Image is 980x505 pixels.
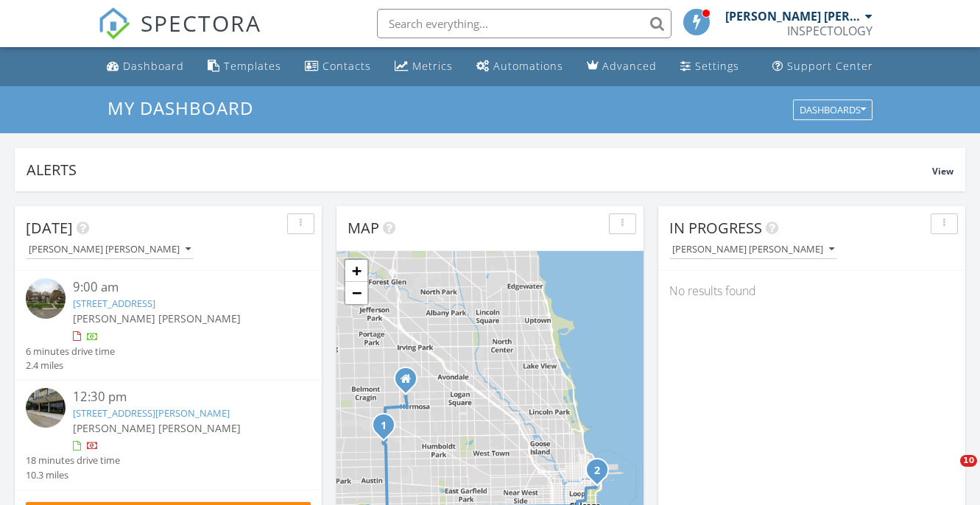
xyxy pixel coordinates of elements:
[26,388,311,482] a: 12:30 pm [STREET_ADDRESS][PERSON_NAME] [PERSON_NAME] [PERSON_NAME] 18 minutes drive time 10.3 miles
[26,388,66,428] img: streetview
[348,218,379,238] span: Map
[73,297,155,310] a: [STREET_ADDRESS]
[672,244,834,255] div: [PERSON_NAME] [PERSON_NAME]
[594,466,600,476] i: 2
[597,470,606,478] div: 400 E Randolph St 3714, Chicago, IL 60601
[26,468,120,482] div: 10.3 miles
[202,53,287,80] a: Templates
[26,278,311,372] a: 9:00 am [STREET_ADDRESS] [PERSON_NAME] [PERSON_NAME] 6 minutes drive time 2.4 miles
[470,53,569,80] a: Automations (Basic)
[123,59,184,73] div: Dashboard
[73,388,286,406] div: 12:30 pm
[98,20,261,51] a: SPECTORA
[787,59,873,73] div: Support Center
[602,59,657,73] div: Advanced
[932,165,953,177] span: View
[377,9,671,38] input: Search everything...
[26,218,73,238] span: [DATE]
[299,53,377,80] a: Contacts
[141,7,261,38] span: SPECTORA
[107,96,253,120] span: My Dashboard
[101,53,190,80] a: Dashboard
[26,240,194,260] button: [PERSON_NAME] [PERSON_NAME]
[26,345,115,359] div: 6 minutes drive time
[669,218,762,238] span: In Progress
[669,240,837,260] button: [PERSON_NAME] [PERSON_NAME]
[695,59,739,73] div: Settings
[73,311,241,325] span: [PERSON_NAME] [PERSON_NAME]
[345,282,367,304] a: Zoom out
[960,455,977,467] span: 10
[581,53,663,80] a: Advanced
[766,53,879,80] a: Support Center
[98,7,130,40] img: The Best Home Inspection Software - Spectora
[73,406,230,420] a: [STREET_ADDRESS][PERSON_NAME]
[384,425,392,434] div: 1422 N Latrobe Ave, Chicago, IL 60651
[674,53,745,80] a: Settings
[26,278,66,318] img: streetview
[412,59,453,73] div: Metrics
[224,59,281,73] div: Templates
[26,453,120,467] div: 18 minutes drive time
[406,378,415,387] div: 4621 w schubert ave, CHICAGO ILLINOIS 60639
[389,53,459,80] a: Metrics
[793,99,873,120] button: Dashboards
[381,421,387,431] i: 1
[725,9,861,24] div: [PERSON_NAME] [PERSON_NAME]
[73,278,286,297] div: 9:00 am
[73,421,241,435] span: [PERSON_NAME] [PERSON_NAME]
[322,59,371,73] div: Contacts
[27,160,932,180] div: Alerts
[29,244,191,255] div: [PERSON_NAME] [PERSON_NAME]
[658,271,965,311] div: No results found
[345,260,367,282] a: Zoom in
[800,105,866,115] div: Dashboards
[930,455,965,490] iframe: Intercom live chat
[493,59,563,73] div: Automations
[787,24,873,38] div: INSPECTOLOGY
[26,359,115,372] div: 2.4 miles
